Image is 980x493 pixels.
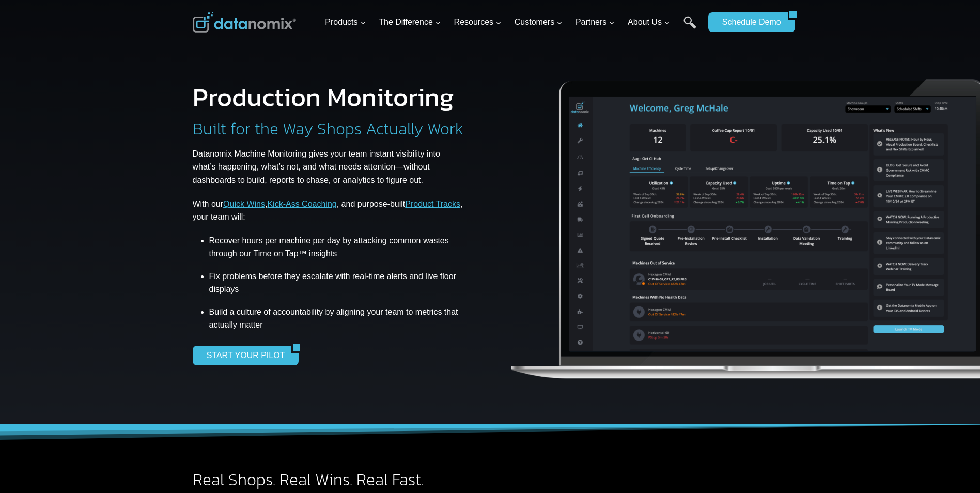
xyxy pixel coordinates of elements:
[515,16,563,29] span: Customers
[193,197,465,224] p: With our , , and purpose-built , your team will:
[325,16,366,29] span: Products
[405,199,460,208] a: Product Tracks
[267,199,336,208] a: Kick-Ass Coaching
[193,12,296,33] img: Datanomix
[193,346,292,365] a: START YOUR PILOT
[683,16,696,39] a: Search
[209,234,465,264] li: Recover hours per machine per day by attacking common wastes through our Time on Tap™ insights
[193,147,465,187] p: Datanomix Machine Monitoring gives your team instant visibility into what’s happening, what’s not...
[379,16,441,29] span: The Difference
[193,84,454,110] h1: Production Monitoring
[628,16,670,29] span: About Us
[223,199,265,208] a: Quick Wins
[708,12,788,32] a: Schedule Demo
[193,120,463,137] h2: Built for the Way Shops Actually Work
[193,471,571,488] h2: Real Shops. Real Wins. Real Fast.
[321,6,703,39] nav: Primary Navigation
[209,264,465,302] li: Fix problems before they escalate with real-time alerts and live floor displays
[454,16,502,29] span: Resources
[575,16,615,29] span: Partners
[209,302,465,335] li: Build a culture of accountability by aligning your team to metrics that actually matter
